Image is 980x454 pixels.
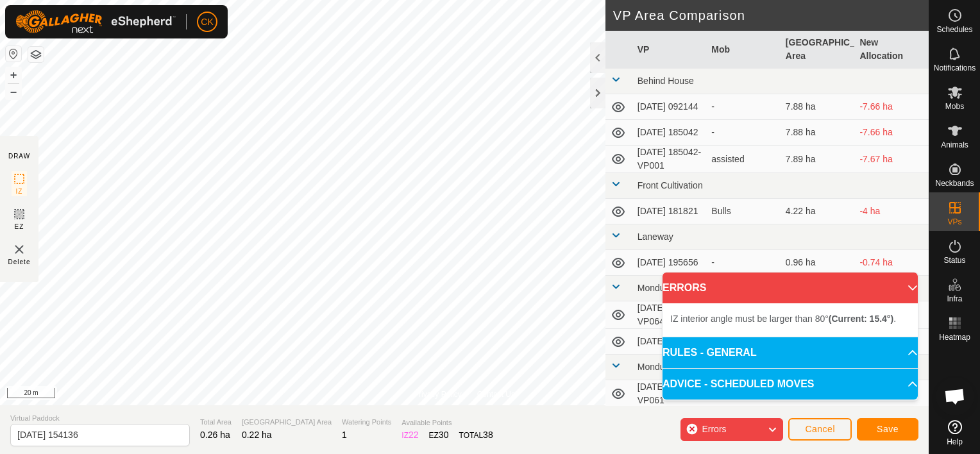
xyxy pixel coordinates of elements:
span: Cancel [805,424,835,434]
td: [DATE] 181821 [632,199,707,224]
td: [DATE] 092144 [632,94,707,120]
span: Status [943,256,965,264]
span: 22 [409,430,419,440]
td: -4 ha [854,199,929,224]
span: Watering Points [342,417,391,428]
span: 0.22 ha [242,430,272,440]
td: 7.88 ha [781,94,855,120]
span: Mondure Flat [638,283,690,293]
span: CK [201,15,213,29]
div: - [711,126,775,139]
span: IZ [16,187,23,196]
span: VPs [947,218,961,226]
td: -0.74 ha [854,250,929,276]
td: [DATE] 185042-VP001 [632,146,707,173]
div: Bulls [711,205,775,218]
button: – [6,84,21,99]
span: Heatmap [939,333,970,341]
span: Schedules [936,26,972,33]
td: 0.96 ha [781,250,855,276]
div: Open chat [936,377,974,416]
span: Animals [941,141,968,149]
td: [DATE] 185042 [632,120,707,146]
button: Cancel [788,418,852,441]
span: IZ interior angle must be larger than 80° . [670,314,896,324]
h2: VP Area Comparison [613,8,929,23]
button: Reset Map [6,46,21,62]
span: Laneway [638,231,673,242]
td: [DATE] 195656 [632,250,707,276]
span: Virtual Paddock [10,413,190,424]
span: Total Area [200,417,232,428]
td: -7.66 ha [854,120,929,146]
p-accordion-header: ERRORS [663,273,918,303]
span: Errors [702,424,726,434]
span: Help [947,438,963,446]
td: [DATE] 134945-VP061 [632,380,707,408]
div: EZ [429,428,449,442]
img: VP [12,242,27,257]
td: [DATE] 103032 [632,329,707,355]
td: 7.89 ha [781,146,855,173]
span: Infra [947,295,962,303]
span: Available Points [401,417,493,428]
span: Notifications [934,64,976,72]
span: Neckbands [935,180,974,187]
a: Privacy Policy [414,389,462,400]
th: [GEOGRAPHIC_DATA] Area [781,31,855,69]
span: 1 [342,430,347,440]
div: - [711,100,775,113]
td: 7.88 ha [781,120,855,146]
span: 30 [439,430,449,440]
a: Contact Us [477,389,515,400]
button: Save [857,418,918,441]
span: 38 [483,430,493,440]
th: VP [632,31,707,69]
span: ADVICE - SCHEDULED MOVES [663,376,814,392]
span: Front Cultivation [638,180,703,190]
div: TOTAL [459,428,493,442]
th: New Allocation [854,31,929,69]
td: [DATE] 134945-VP064 [632,301,707,329]
td: -7.66 ha [854,94,929,120]
span: Mobs [945,103,964,110]
div: assisted [711,153,775,166]
span: 0.26 ha [200,430,230,440]
span: Delete [8,257,31,267]
div: IZ [401,428,418,442]
span: RULES - GENERAL [663,345,757,360]
span: Behind House [638,76,694,86]
b: (Current: 15.4°) [829,314,893,324]
p-accordion-content: ERRORS [663,303,918,337]
span: [GEOGRAPHIC_DATA] Area [242,417,332,428]
span: Save [877,424,899,434]
a: Help [929,415,980,451]
span: EZ [15,222,24,231]
th: Mob [706,31,781,69]
p-accordion-header: RULES - GENERAL [663,337,918,368]
td: 4.22 ha [781,199,855,224]
div: - [711,256,775,269]
span: ERRORS [663,280,706,296]
p-accordion-header: ADVICE - SCHEDULED MOVES [663,369,918,399]
button: Map Layers [28,47,44,62]
div: DRAW [8,151,30,161]
td: -7.67 ha [854,146,929,173]
button: + [6,67,21,83]
img: Gallagher Logo [15,10,176,33]
span: Mondure Front of House [638,362,735,372]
